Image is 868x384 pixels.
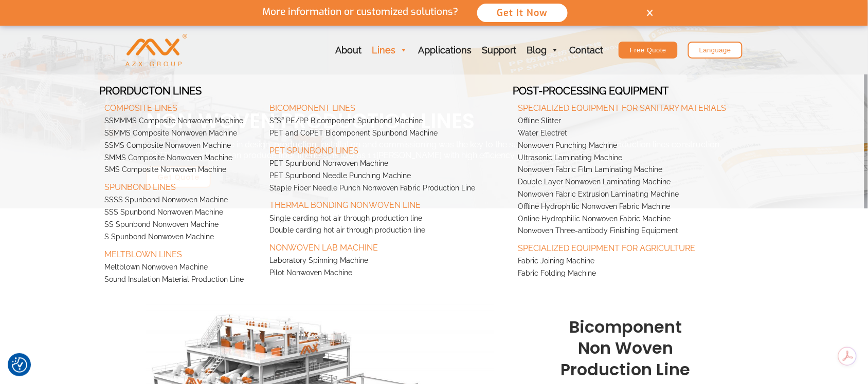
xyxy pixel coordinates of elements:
[99,140,265,152] a: SSMS Composite Nonwoven Machine
[330,26,367,74] a: About
[530,316,722,380] h2: Bicomponent Non Woven Production Line
[99,85,265,97] h4: Prorducton Lines
[99,231,265,243] a: S Spunbond Nonwoven Machine
[513,97,761,115] a: Specialized Equipment for Sanitary Materials
[99,274,265,286] a: Sound Insulation Material Production Line
[265,97,513,115] a: Bicomponent Lines
[265,170,513,182] a: PET Spunbond Needle Punching Machine
[265,194,513,212] a: Thermal Bonding Nonwoven Line
[513,225,761,237] a: Nonwoven Three-antibody Finishing Equipment
[254,6,467,18] p: More information or customized solutions?
[265,127,513,140] a: PET and CoPET Bicomponent Spunbond Machine
[12,357,27,373] button: Consent Preferences
[513,255,761,267] a: Fabric Joining Machine
[367,26,413,74] a: Lines
[99,261,265,274] a: Meltblown Nonwoven Machine
[12,357,27,373] img: Revisit consent button
[265,213,513,225] a: Single carding hot air through production line
[521,26,564,74] a: Blog
[99,206,265,219] a: SSS Spunbond Nonwoven Machine
[265,158,513,170] a: PET Spunbond Nonwoven Machine
[513,85,761,97] h4: Post-processing Equipment
[99,164,265,176] a: SMS Composite Nonwoven Machine
[99,97,265,115] a: Composite Lines
[513,140,761,152] a: Nonwoven Punching Machine
[513,201,761,213] a: Offline Hydrophilic Nonwoven Fabric Machine
[265,224,513,237] a: Double carding hot air through production line
[513,176,761,188] a: Double Layer Nonwoven Laminating Machine
[265,182,513,195] a: Staple Fiber Needle Punch Nonwoven Fabric Production Line
[99,219,265,231] a: SS Spunbond Nonwoven Machine
[99,243,265,261] a: Meltblown Lines
[265,267,513,279] a: Pilot Nonwoven Machine
[265,255,513,267] a: Laboratory Spinning Machine
[476,3,569,23] button: Get It Now
[99,127,265,140] a: SSMMS Composite Nonwoven Machine
[413,26,477,74] a: Applications
[513,267,761,280] a: Fabric Folding Machine
[513,164,761,176] a: Nonwoven Fabric Film Laminating Machine
[265,115,513,127] a: S²S² PE/PP Bicomponent Spunbond Machine
[99,194,265,206] a: SSSS Spunbond Nonwoven Machine
[513,115,761,127] a: Offline Slitter
[265,140,513,158] a: PET Spunbond Lines
[513,237,761,255] a: Specialized Equipment for Agriculture
[477,26,521,74] a: Support
[564,26,608,74] a: Contact
[99,176,265,194] a: Spunbond Lines
[99,152,265,164] a: SMMS Composite Nonwoven Machine
[619,42,678,59] a: Free Quote
[513,188,761,201] a: Nonwoven Fabric Extrusion Laminating Machine
[688,42,743,59] a: Language
[265,237,513,255] a: Nonwoven Lab Machine
[513,127,761,140] a: Water Electret
[513,213,761,225] a: Online Hydrophilic Nonwoven Fabric Machine
[99,115,265,127] a: SSMMMS Composite Nonwoven Machine
[513,152,761,164] a: Ultrasonic Laminating Machine
[125,45,187,54] a: AZX Nonwoven Machine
